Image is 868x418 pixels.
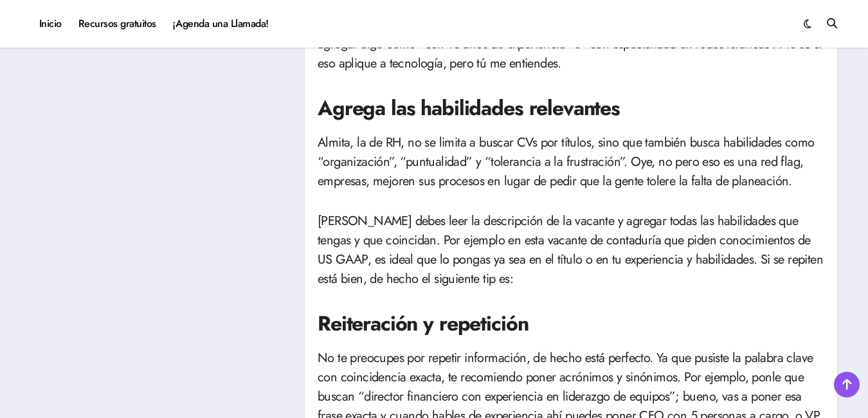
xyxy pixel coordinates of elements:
a: ¡Agenda una Llamada! [165,6,277,41]
p: [PERSON_NAME] debes leer la descripción de la vacante y agregar todas las habilidades que tengas ... [318,212,824,289]
a: Inicio [31,6,70,41]
p: Almita, la de RH, no se limita a buscar CVs por títulos, sino que también busca habilidades como ... [318,133,824,191]
a: Recursos gratuitos [70,6,165,41]
h2: Agrega las habilidades relevantes [318,94,824,123]
h2: Reiteración y repetición [318,309,824,338]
